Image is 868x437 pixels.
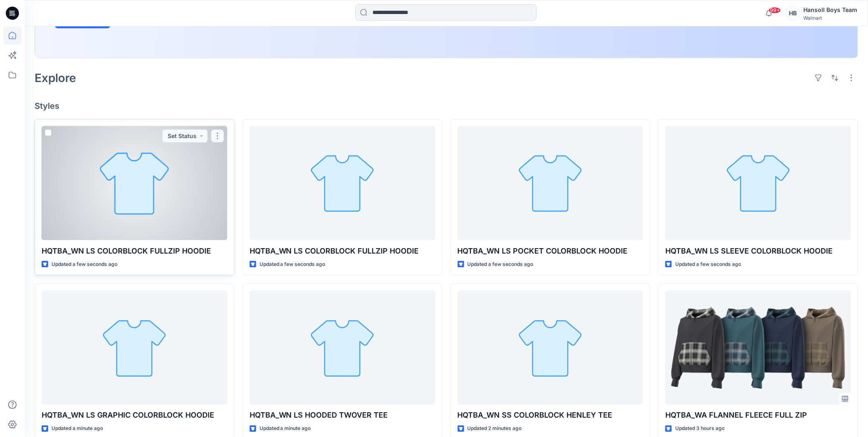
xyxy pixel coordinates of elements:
[458,410,643,421] p: HQTBA_WN SS COLORBLOCK HENLEY TEE
[665,245,851,257] p: HQTBA_WN LS SLEEVE COLORBLOCK HOODIE
[769,7,781,14] span: 99+
[468,425,522,433] p: Updated 2 minutes ago
[250,126,435,240] a: HQTBA_WN LS COLORBLOCK FULLZIP HOODIE
[458,126,643,240] a: HQTBA_WN LS POCKET COLORBLOCK HOODIE
[675,425,725,433] p: Updated 3 hours ago
[51,425,103,433] p: Updated a minute ago
[804,15,858,21] div: Walmart
[260,425,311,433] p: Updated a minute ago
[250,245,435,257] p: HQTBA_WN LS COLORBLOCK FULLZIP HOODIE
[665,126,851,240] a: HQTBA_WN LS SLEEVE COLORBLOCK HOODIE
[786,6,800,21] div: HB
[665,410,851,421] p: HQTBA_WA FLANNEL FLEECE FULL ZIP
[42,245,227,257] p: HQTBA_WN LS COLORBLOCK FULLZIP HOODIE
[35,101,858,111] h4: Styles
[458,245,643,257] p: HQTBA_WN LS POCKET COLORBLOCK HOODIE
[51,260,117,269] p: Updated a few seconds ago
[665,291,851,405] a: HQTBA_WA FLANNEL FLEECE FULL ZIP
[42,410,227,421] p: HQTBA_WN LS GRAPHIC COLORBLOCK HOODIE
[250,410,435,421] p: HQTBA_WN LS HOODED TWOVER TEE
[675,260,741,269] p: Updated a few seconds ago
[458,291,643,405] a: HQTBA_WN SS COLORBLOCK HENLEY TEE
[35,71,76,85] h2: Explore
[42,126,227,240] a: HQTBA_WN LS COLORBLOCK FULLZIP HOODIE
[260,260,325,269] p: Updated a few seconds ago
[804,5,858,15] div: Hansoll Boys Team
[250,291,435,405] a: HQTBA_WN LS HOODED TWOVER TEE
[42,291,227,405] a: HQTBA_WN LS GRAPHIC COLORBLOCK HOODIE
[468,260,533,269] p: Updated a few seconds ago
